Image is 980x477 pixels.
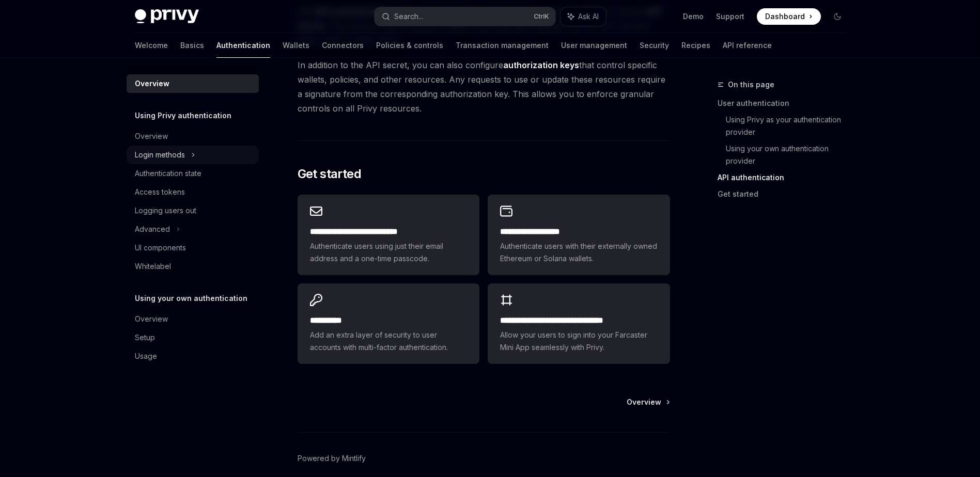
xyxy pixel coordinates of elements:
a: API reference [723,33,772,58]
a: API authentication [718,169,854,186]
a: Basics [180,33,204,58]
a: **** **** **** ****Authenticate users with their externally owned Ethereum or Solana wallets. [488,195,670,275]
a: Support [716,11,744,22]
div: Overview [135,130,168,142]
a: Welcome [135,33,168,58]
a: **** *****Add an extra layer of security to user accounts with multi-factor authentication. [298,283,479,364]
a: Get started [718,186,854,202]
a: Transaction management [456,33,549,58]
h5: Using Privy authentication [135,109,231,122]
span: Get started [298,166,361,182]
a: User authentication [718,95,854,112]
div: Overview [135,313,168,325]
a: Using your own authentication provider [726,140,854,169]
button: Toggle dark mode [829,8,846,25]
div: Login methods [135,149,185,161]
strong: authorization keys [503,60,579,70]
a: UI components [127,239,259,257]
div: Setup [135,331,155,344]
a: Powered by Mintlify [298,453,366,464]
button: Ask AI [561,7,606,26]
a: Usage [127,347,259,365]
a: Demo [683,11,704,22]
div: Usage [135,350,157,362]
a: Access tokens [127,183,259,201]
span: In addition to the API secret, you can also configure that control specific wallets, policies, an... [298,58,670,116]
a: Whitelabel [127,257,259,276]
a: User management [561,33,627,58]
a: Connectors [322,33,364,58]
span: Authenticate users using just their email address and a one-time passcode. [310,240,467,265]
div: Access tokens [135,186,185,198]
a: Authentication state [127,164,259,183]
a: Recipes [681,33,710,58]
a: Security [640,33,669,58]
a: Overview [127,310,259,328]
div: Whitelabel [135,260,171,273]
span: Dashboard [765,11,805,22]
a: Authentication [216,33,270,58]
a: Policies & controls [376,33,443,58]
h5: Using your own authentication [135,292,247,305]
span: Overview [627,397,661,407]
div: Search... [394,10,423,23]
a: Setup [127,328,259,347]
img: dark logo [135,9,199,24]
div: Authentication state [135,167,201,180]
div: Advanced [135,223,170,235]
div: UI components [135,242,186,254]
span: Add an extra layer of security to user accounts with multi-factor authentication. [310,329,467,354]
a: Overview [627,397,669,407]
a: Wallets [283,33,309,58]
span: On this page [728,78,774,91]
a: Logging users out [127,201,259,220]
span: Authenticate users with their externally owned Ethereum or Solana wallets. [500,240,657,265]
button: Search...CtrlK [375,7,555,26]
a: Overview [127,127,259,146]
span: Ctrl K [534,12,549,21]
div: Logging users out [135,204,196,217]
a: Overview [127,74,259,93]
a: Dashboard [757,8,821,25]
span: Ask AI [578,11,599,22]
div: Overview [135,77,169,90]
a: Using Privy as your authentication provider [726,112,854,140]
span: Allow your users to sign into your Farcaster Mini App seamlessly with Privy. [500,329,657,354]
